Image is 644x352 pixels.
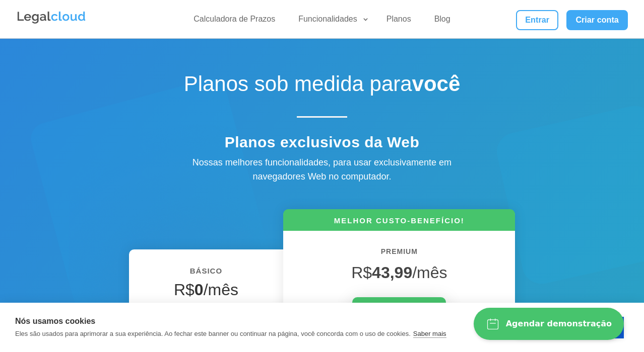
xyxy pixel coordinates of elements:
[144,280,269,304] h4: R$ /mês
[144,265,269,283] h6: BÁSICO
[413,330,446,338] a: Saber mais
[146,71,498,102] h1: Planos sob medida para
[380,14,417,29] a: Planos
[15,330,411,337] p: Eles são usados para aprimorar a sua experiência. Ao fechar este banner ou continuar na página, v...
[351,263,447,282] span: R$ /mês
[171,155,473,185] div: Nossas melhores funcionalidades, para usar exclusivamente em navegadores Web no computador.
[283,215,515,231] h6: MELHOR CUSTO-BENEFÍCIO!
[187,14,281,29] a: Calculadora de Prazos
[372,263,412,282] strong: 43,99
[516,10,558,30] a: Entrar
[16,10,87,25] img: Legalcloud Logo
[195,281,204,299] strong: 0
[566,10,628,30] a: Criar conta
[428,14,457,29] a: Blog
[292,14,369,29] a: Funcionalidades
[298,246,500,263] h6: PREMIUM
[352,297,446,324] a: Testar Grátis
[16,18,87,27] a: Logo da Legalcloud
[412,72,461,96] strong: você
[15,317,95,325] strong: Nós usamos cookies
[146,133,498,156] h4: Planos exclusivos da Web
